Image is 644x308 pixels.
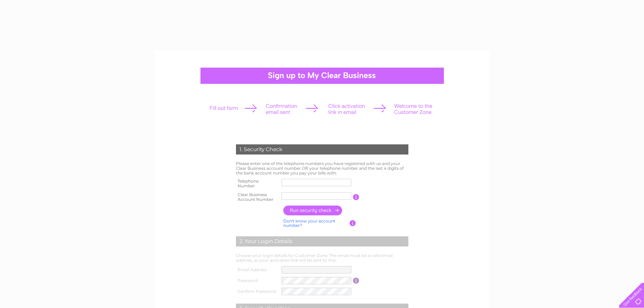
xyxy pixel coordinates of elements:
div: 2. Your Login Details [236,236,408,246]
th: Password [234,275,280,286]
td: Please enter one of the telephone numbers you have registered with us and your Clear Business acc... [234,160,410,177]
input: Information [350,220,356,226]
th: Confirm Password [234,286,280,297]
input: Information [353,278,359,284]
th: Email Address [234,264,280,275]
div: 1. Security Check [236,144,408,155]
td: Choose your login details for Customer Zone. The email must be a valid email address, as your act... [234,252,410,264]
a: Don't know your account number? [283,218,335,228]
th: Telephone Number [234,177,280,190]
input: Information [353,194,359,200]
th: Clear Business Account Number [234,190,280,204]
